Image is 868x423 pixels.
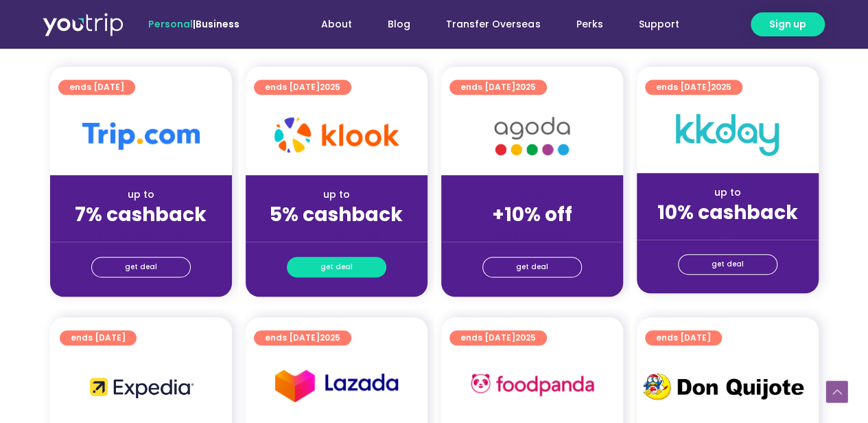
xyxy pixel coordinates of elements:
[61,187,221,202] div: up to
[254,330,351,345] a: ends [DATE]2025
[712,255,744,274] span: get deal
[460,330,536,345] span: ends [DATE]
[148,17,239,31] span: |
[60,330,137,345] a: ends [DATE]
[320,81,340,93] span: 2025
[519,187,545,201] span: up to
[452,227,612,242] div: (for stays only)
[257,227,417,242] div: (for stays only)
[196,17,239,31] a: Business
[71,330,126,345] span: ends [DATE]
[645,330,722,345] a: ends [DATE]
[648,225,808,240] div: (for stays only)
[320,258,353,277] span: get deal
[558,12,620,37] a: Perks
[277,12,696,37] nav: Menu
[125,258,157,277] span: get deal
[516,258,548,277] span: get deal
[58,80,135,95] a: ends [DATE]
[270,201,403,228] strong: 5% cashback
[492,201,572,228] strong: +10% off
[515,332,536,343] span: 2025
[656,80,731,95] span: ends [DATE]
[620,12,696,37] a: Support
[75,201,207,228] strong: 7% cashback
[657,199,798,226] strong: 10% cashback
[751,12,825,36] a: Sign up
[449,80,547,95] a: ends [DATE]2025
[91,257,191,277] a: get deal
[265,80,340,95] span: ends [DATE]
[656,330,711,345] span: ends [DATE]
[678,254,777,275] a: get deal
[370,12,428,37] a: Blog
[482,257,582,277] a: get deal
[711,81,731,93] span: 2025
[257,187,417,202] div: up to
[515,81,536,93] span: 2025
[320,332,340,343] span: 2025
[769,17,806,32] span: Sign up
[645,80,742,95] a: ends [DATE]2025
[287,257,386,277] a: get deal
[648,185,808,200] div: up to
[428,12,558,37] a: Transfer Overseas
[303,12,370,37] a: About
[265,330,340,345] span: ends [DATE]
[449,330,547,345] a: ends [DATE]2025
[460,80,536,95] span: ends [DATE]
[61,227,221,242] div: (for stays only)
[69,80,124,95] span: ends [DATE]
[148,17,193,31] span: Personal
[254,80,351,95] a: ends [DATE]2025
